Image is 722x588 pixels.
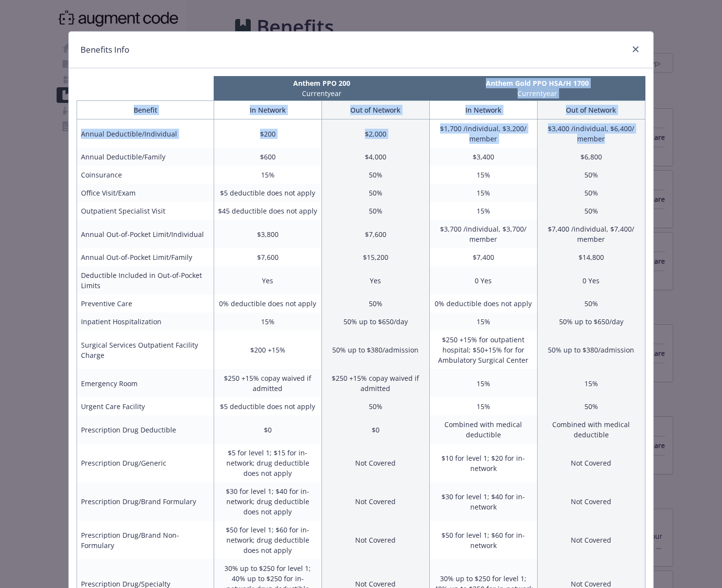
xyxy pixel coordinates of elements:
td: $200 +15% [214,331,321,369]
td: Not Covered [321,482,429,521]
th: Out of Network [321,101,429,119]
td: 0% deductible does not apply [429,294,537,313]
td: Urgent Care Facility [77,397,214,415]
th: In Network [214,101,321,119]
td: $0 [321,415,429,444]
td: Outpatient Specialist Visit [77,202,214,220]
td: $3,400 [429,148,537,166]
td: 0 Yes [429,266,537,294]
td: $7,400 [429,248,537,266]
td: $45 deductible does not apply [214,202,321,220]
td: Office Visit/Exam [77,184,214,202]
td: Not Covered [537,482,645,521]
td: 50% up to $650/day [537,313,645,331]
td: $5 for level 1; $15 for in-network; drug deductible does not apply [214,444,321,482]
p: Anthem PPO 200 [216,78,427,88]
td: Annual Out-of-Pocket Limit/Family [77,248,214,266]
td: Prescription Drug Deductible [77,415,214,444]
td: Inpatient Hospitalization [77,313,214,331]
td: Coinsurance [77,166,214,184]
td: Annual Deductible/Individual [77,119,214,148]
td: 15% [429,369,537,397]
th: Benefit [77,101,214,119]
td: Preventive Care [77,294,214,313]
td: $15,200 [321,248,429,266]
td: $1,700 /individual, $3,200/ member [429,119,537,148]
td: $7,400 /individual, $7,400/ member [537,220,645,248]
td: 50% [321,166,429,184]
td: 50% [537,166,645,184]
td: $10 for level 1; $20 for in-network [429,444,537,482]
td: $200 [214,119,321,148]
p: Anthem Gold PPO HSA/H 1700 [432,78,643,88]
td: 50% up to $650/day [321,313,429,331]
td: $3,700 /individual, $3,700/ member [429,220,537,248]
td: Not Covered [321,521,429,559]
td: $250 +15% for outpatient hospital; $50+15% for for Ambulatory Surgical Center [429,331,537,369]
td: Not Covered [537,521,645,559]
td: $30 for level 1; $40 for in-network; drug deductible does not apply [214,482,321,521]
td: Yes [214,266,321,294]
td: 15% [537,369,645,397]
td: Prescription Drug/Generic [77,444,214,482]
td: 15% [214,313,321,331]
td: 50% [321,294,429,313]
p: Current year [216,88,427,98]
td: Yes [321,266,429,294]
td: $600 [214,148,321,166]
td: $4,000 [321,148,429,166]
td: 15% [429,397,537,415]
td: Annual Deductible/Family [77,148,214,166]
td: $14,800 [537,248,645,266]
td: $5 deductible does not apply [214,184,321,202]
td: $3,400 /individual, $6,400/ member [537,119,645,148]
td: $250 +15% copay waived if admitted [321,369,429,397]
a: close [630,43,642,55]
td: 50% up to $380/admission [537,331,645,369]
td: Prescription Drug/Brand Formulary [77,482,214,521]
td: $2,000 [321,119,429,148]
td: 15% [429,202,537,220]
td: 15% [214,166,321,184]
td: $5 deductible does not apply [214,397,321,415]
td: Deductible Included in Out-of-Pocket Limits [77,266,214,294]
td: 50% [537,294,645,313]
td: $0 [214,415,321,444]
td: Combined with medical deductible [429,415,537,444]
td: 0 Yes [537,266,645,294]
td: $250 +15% copay waived if admitted [214,369,321,397]
td: Emergency Room [77,369,214,397]
td: $6,800 [537,148,645,166]
td: Not Covered [321,444,429,482]
td: Surgical Services Outpatient Facility Charge [77,331,214,369]
td: Annual Out-of-Pocket Limit/Individual [77,220,214,248]
td: 15% [429,184,537,202]
td: $3,800 [214,220,321,248]
td: 50% up to $380/admission [321,331,429,369]
td: $7,600 [214,248,321,266]
th: Out of Network [537,101,645,119]
td: $7,600 [321,220,429,248]
th: In Network [429,101,537,119]
h1: Benefits Info [80,43,129,56]
th: intentionally left blank [77,76,214,100]
td: 50% [537,202,645,220]
td: 50% [321,184,429,202]
td: 15% [429,313,537,331]
td: $30 for level 1; $40 for in-network [429,482,537,521]
td: $50 for level 1; $60 for in-network [429,521,537,559]
td: 15% [429,166,537,184]
p: Current year [432,88,643,98]
td: 50% [321,202,429,220]
td: 50% [537,397,645,415]
td: 50% [537,184,645,202]
td: 0% deductible does not apply [214,294,321,313]
td: Not Covered [537,444,645,482]
td: Combined with medical deductible [537,415,645,444]
td: $50 for level 1; $60 for in-network; drug deductible does not apply [214,521,321,559]
td: Prescription Drug/Brand Non-Formulary [77,521,214,559]
td: 50% [321,397,429,415]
